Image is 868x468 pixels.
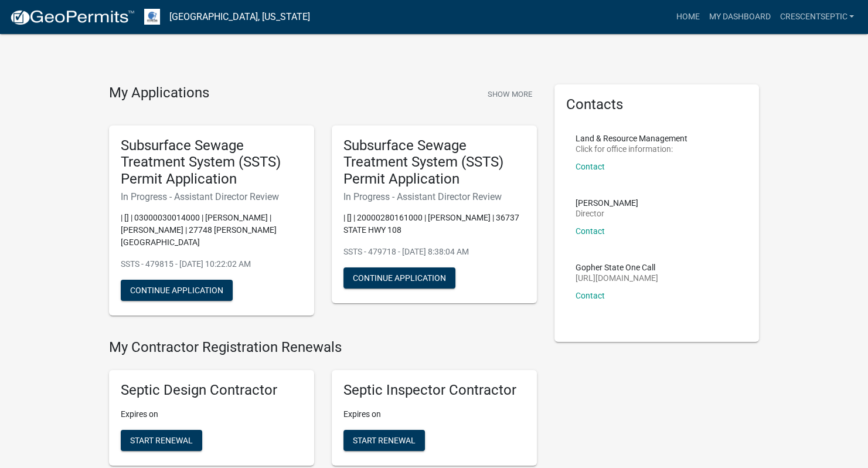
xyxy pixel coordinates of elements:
p: Land & Resource Management [576,134,687,143]
a: Home [671,6,704,28]
a: Contact [576,226,605,236]
button: Start Renewal [121,430,202,451]
p: | [] | 03000030014000 | [PERSON_NAME] | [PERSON_NAME] | 27748 [PERSON_NAME][GEOGRAPHIC_DATA] [121,212,302,249]
h5: Subsurface Sewage Treatment System (SSTS) Permit Application [121,137,302,188]
h6: In Progress - Assistant Director Review [121,191,302,202]
h4: My Applications [109,84,209,102]
a: [GEOGRAPHIC_DATA], [US_STATE] [169,7,310,27]
a: My Dashboard [704,6,775,28]
button: Continue Application [121,280,233,301]
p: Director [576,209,638,218]
a: Contact [576,291,605,300]
p: [URL][DOMAIN_NAME] [576,274,658,282]
p: | [] | 20000280161000 | [PERSON_NAME] | 36737 STATE HWY 108 [343,212,525,236]
button: Show More [483,84,537,104]
p: SSTS - 479718 - [DATE] 8:38:04 AM [343,246,525,258]
button: Continue Application [343,267,455,289]
p: Gopher State One Call [576,263,658,272]
img: Otter Tail County, Minnesota [144,9,160,25]
p: SSTS - 479815 - [DATE] 10:22:02 AM [121,258,302,270]
p: [PERSON_NAME] [576,199,638,207]
span: Start Renewal [353,435,416,445]
h6: In Progress - Assistant Director Review [343,191,525,202]
button: Start Renewal [343,430,425,451]
p: Click for office information: [576,145,687,153]
p: Expires on [343,408,525,420]
p: Expires on [121,408,302,420]
h5: Subsurface Sewage Treatment System (SSTS) Permit Application [343,137,525,188]
h5: Contacts [566,96,748,113]
span: Start Renewal [130,435,193,445]
a: Crescentseptic [775,6,859,28]
a: Contact [576,162,605,171]
h5: Septic Inspector Contractor [343,382,525,399]
h5: Septic Design Contractor [121,382,302,399]
h4: My Contractor Registration Renewals [109,339,537,356]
